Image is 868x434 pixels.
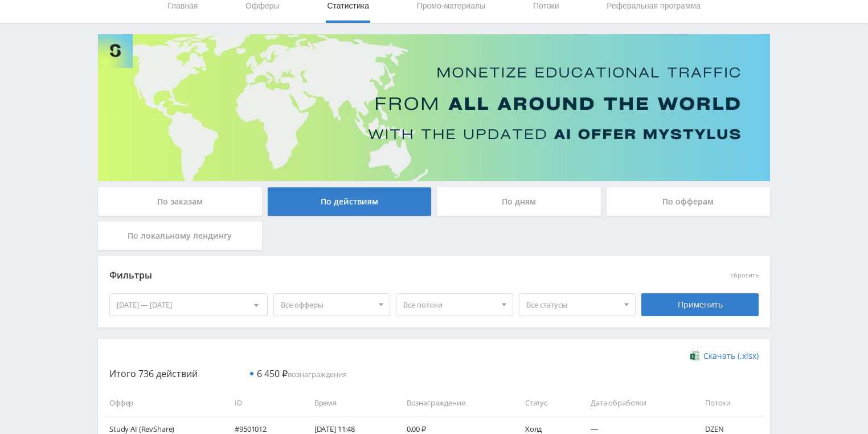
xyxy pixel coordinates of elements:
button: сбросить [731,272,759,279]
img: Banner [98,34,770,181]
td: Оффер [104,390,223,416]
span: Все офферы [281,294,373,316]
span: Итого 736 действий [109,367,198,380]
div: По офферам [607,187,771,216]
span: Скачать (.xlsx) [703,351,759,361]
div: [DATE] — [DATE] [110,294,267,316]
td: Дата обработки [579,390,694,416]
td: Потоки [694,390,764,416]
img: xlsx [690,350,700,361]
td: Вознаграждение [395,390,514,416]
span: Все потоки [403,294,496,316]
div: Применить [641,293,759,316]
td: ID [223,390,303,416]
div: По действиям [268,187,432,216]
span: 6 450 ₽ [257,367,288,380]
div: Фильтры [109,267,595,284]
div: По дням [437,187,601,216]
div: По локальному лендингу [98,222,262,250]
div: По заказам [98,187,262,216]
a: Скачать (.xlsx) [690,350,759,362]
span: Все статусы [526,294,619,316]
span: вознаграждения [257,369,347,379]
td: Статус [514,390,579,416]
td: Время [303,390,395,416]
